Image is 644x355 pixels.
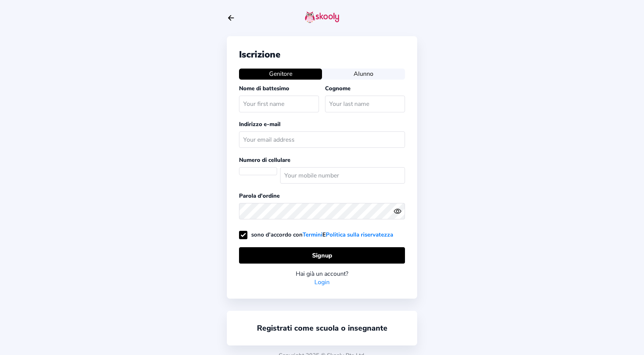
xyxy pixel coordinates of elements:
[239,120,281,128] label: Indirizzo e-mail
[325,96,405,112] input: Your last name
[239,85,289,92] label: Nome di battesimo
[239,247,405,264] button: Signup
[314,278,330,286] a: Login
[257,323,387,333] a: Registrati come scuola o insegnante
[305,11,339,23] img: skooly-logo.png
[227,14,235,22] button: arrow back outline
[325,85,351,92] label: Cognome
[303,231,322,238] a: Termini
[322,69,405,79] button: Alunno
[239,69,322,79] button: Genitore
[239,231,393,238] label: sono d'accordo con E
[239,48,405,61] div: Iscrizione
[280,167,405,184] input: Your mobile number
[239,270,405,278] div: Hai già un account?
[239,192,280,200] label: Parola d'ordine
[326,231,393,238] a: Politica sulla riservatezza
[239,131,405,148] input: Your email address
[394,207,405,215] button: eye outlineeye off outline
[239,96,319,112] input: Your first name
[394,207,402,215] ion-icon: eye outline
[239,156,290,164] label: Numero di cellulare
